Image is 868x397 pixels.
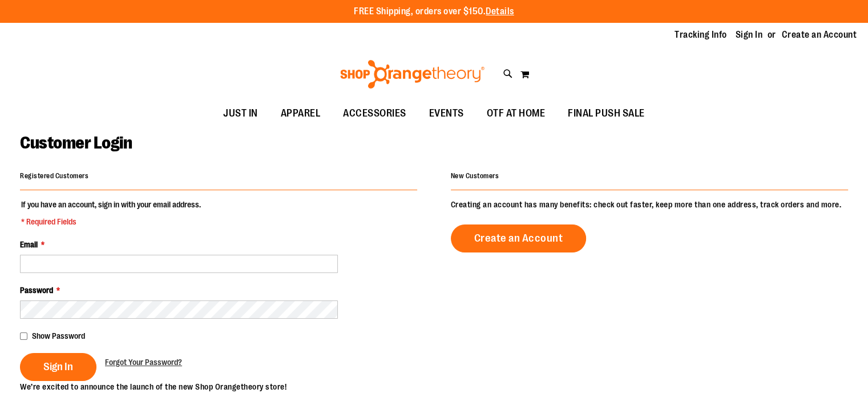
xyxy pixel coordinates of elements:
span: ACCESSORIES [343,101,406,126]
span: Customer Login [20,133,132,153]
span: Email [20,240,38,249]
a: FINAL PUSH SALE [556,101,656,127]
button: Sign In [20,353,96,381]
strong: New Customers [451,172,499,180]
a: Tracking Info [675,29,727,41]
p: FREE Shipping, orders over $150. [354,5,514,18]
a: JUST IN [212,101,269,127]
a: ACCESSORIES [332,101,418,127]
a: OTF AT HOME [475,101,557,127]
a: EVENTS [418,101,475,127]
a: Details [486,6,514,17]
span: FINAL PUSH SALE [568,101,645,126]
span: * Required Fields [21,216,201,227]
p: Creating an account has many benefits: check out faster, keep more than one address, track orders... [451,199,848,210]
span: OTF AT HOME [487,101,546,126]
span: Create an Account [474,232,563,244]
strong: Registered Customers [20,172,88,180]
legend: If you have an account, sign in with your email address. [20,199,202,227]
a: Create an Account [782,29,857,41]
a: Create an Account [451,224,587,252]
p: We’re excited to announce the launch of the new Shop Orangetheory store! [20,381,434,392]
span: Sign In [43,360,73,373]
span: Forgot Your Password? [105,358,182,367]
a: APPAREL [269,101,332,127]
a: Forgot Your Password? [105,356,182,368]
span: APPAREL [281,101,321,126]
span: Show Password [32,331,85,340]
span: JUST IN [223,101,258,126]
img: Shop Orangetheory [338,60,486,89]
a: Sign In [736,29,763,41]
span: EVENTS [429,101,464,126]
span: Password [20,286,53,295]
